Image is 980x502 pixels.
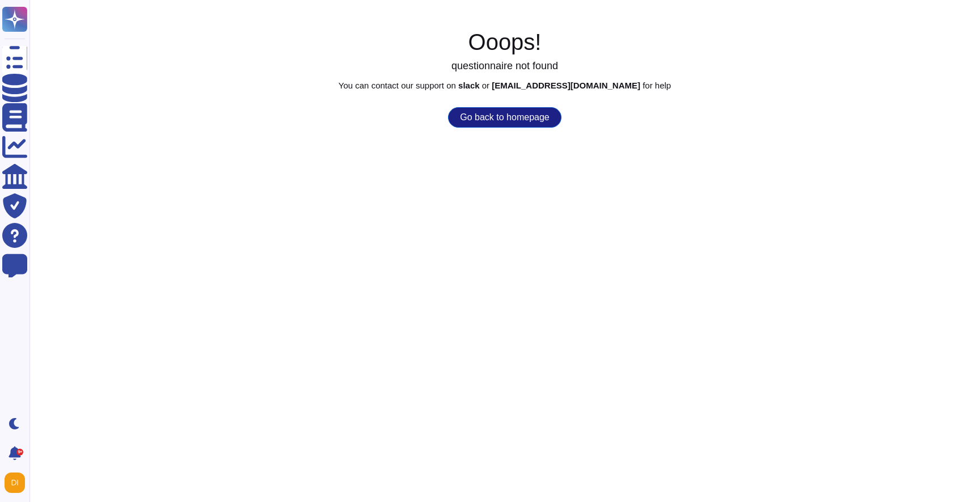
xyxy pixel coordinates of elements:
[458,81,480,90] b: slack
[29,81,980,90] p: You can contact our support on or for help
[16,449,23,455] div: 9+
[29,28,980,56] h1: Ooops!
[29,60,980,73] h3: questionnaire not found
[448,107,561,128] button: Go back to homepage
[5,473,25,493] img: user
[2,470,33,495] button: user
[492,81,640,90] b: [EMAIL_ADDRESS][DOMAIN_NAME]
